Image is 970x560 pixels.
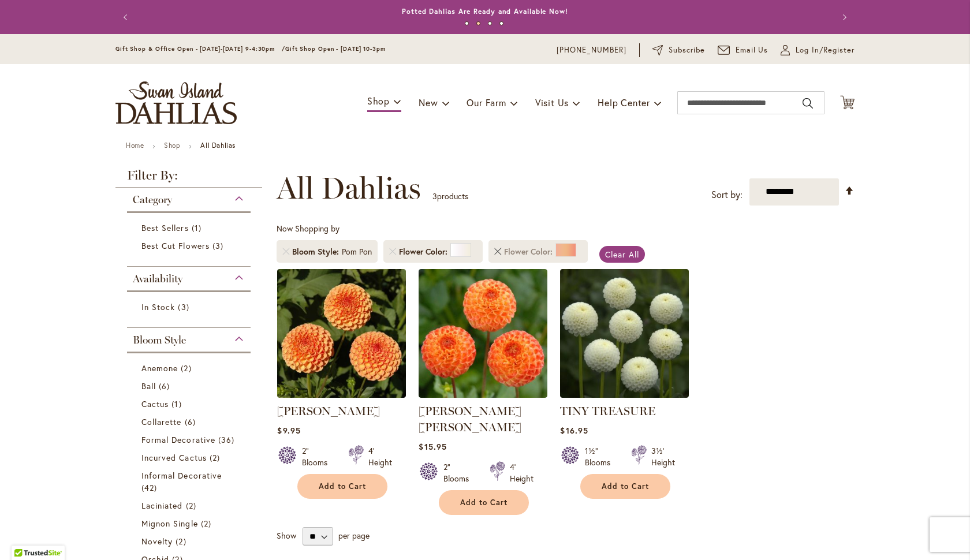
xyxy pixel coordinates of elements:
[277,530,296,541] span: Show
[439,490,529,515] button: Add to Cart
[141,469,239,494] a: Informal Decorative 42
[560,425,588,436] span: $16.95
[141,535,239,547] a: Novelty 2
[282,248,289,255] a: Remove Bloom Style Pom Pon
[560,389,689,400] a: TINY TREASURE
[669,44,705,56] span: Subscribe
[126,141,144,150] a: Home
[510,461,533,484] div: 4' Height
[585,445,617,468] div: 1½" Blooms
[831,6,855,29] button: Next
[164,141,180,150] a: Shop
[141,380,239,392] a: Ball 6
[476,21,480,25] button: 2 of 4
[277,223,339,234] span: Now Shopping by
[141,222,239,234] a: Best Sellers
[499,21,503,25] button: 4 of 4
[181,362,194,374] span: 2
[467,96,506,109] span: Our Farm
[419,389,547,400] a: GINGER WILLO
[367,95,390,107] span: Shop
[186,499,199,512] span: 2
[432,187,468,206] p: products
[557,44,626,56] a: [PHONE_NUMBER]
[159,380,173,392] span: 6
[141,416,182,427] span: Collarette
[599,246,645,263] a: Clear All
[141,451,239,464] a: Incurved Cactus 2
[115,81,237,124] a: store logo
[141,398,239,410] a: Cactus 1
[488,21,492,25] button: 3 of 4
[605,249,639,260] span: Clear All
[338,530,370,541] span: per page
[277,389,406,400] a: AMBER QUEEN
[115,45,285,53] span: Gift Shop & Office Open - [DATE]-[DATE] 9-4:30pm /
[285,45,386,53] span: Gift Shop Open - [DATE] 10-3pm
[218,434,237,446] span: 36
[200,141,236,150] strong: All Dahlias
[185,416,199,428] span: 6
[652,44,705,56] a: Subscribe
[419,441,446,452] span: $15.95
[141,222,189,233] span: Best Sellers
[389,248,396,255] a: Remove Flower Color White/Cream
[277,269,406,398] img: AMBER QUEEN
[141,301,175,312] span: In Stock
[432,191,437,201] span: 3
[277,171,421,206] span: All Dahlias
[419,96,438,109] span: New
[297,474,387,499] button: Add to Cart
[141,499,239,512] a: Laciniated 2
[210,451,223,464] span: 2
[781,44,855,56] a: Log In/Register
[133,193,172,206] span: Category
[402,7,568,16] a: Potted Dahlias Are Ready and Available Now!
[718,44,768,56] a: Email Us
[494,248,501,255] a: Remove Flower Color Orange/Peach
[141,452,207,463] span: Incurved Cactus
[141,434,215,445] span: Formal Decorative
[711,184,743,206] label: Sort by:
[277,404,380,418] a: [PERSON_NAME]
[115,169,262,188] strong: Filter By:
[141,517,239,529] a: Mignon Single 2
[319,481,366,491] span: Add to Cart
[560,404,655,418] a: TINY TREASURE
[141,363,178,374] span: Anemone
[419,404,521,434] a: [PERSON_NAME] [PERSON_NAME]
[141,362,239,374] a: Anemone 2
[192,222,204,234] span: 1
[133,272,182,285] span: Availability
[736,44,768,56] span: Email Us
[141,536,173,547] span: Novelty
[368,445,392,468] div: 4' Height
[465,21,469,25] button: 1 of 4
[504,246,555,257] span: Flower Color
[141,481,160,494] span: 42
[342,246,372,257] div: Pom Pon
[292,246,342,257] span: Bloom Style
[141,416,239,428] a: Collarette 6
[133,334,186,346] span: Bloom Style
[602,481,649,491] span: Add to Cart
[141,398,169,409] span: Cactus
[460,498,508,507] span: Add to Cart
[212,240,226,252] span: 3
[796,44,855,56] span: Log In/Register
[419,269,547,398] img: GINGER WILLO
[651,445,675,468] div: 3½' Height
[560,269,689,398] img: TINY TREASURE
[141,301,239,313] a: In Stock 3
[277,425,300,436] span: $9.95
[115,6,139,29] button: Previous
[443,461,476,484] div: 2" Blooms
[580,474,670,499] button: Add to Cart
[141,240,239,252] a: Best Cut Flowers
[141,500,183,511] span: Laciniated
[598,96,650,109] span: Help Center
[535,96,569,109] span: Visit Us
[9,519,41,551] iframe: Launch Accessibility Center
[176,535,189,547] span: 2
[141,518,198,529] span: Mignon Single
